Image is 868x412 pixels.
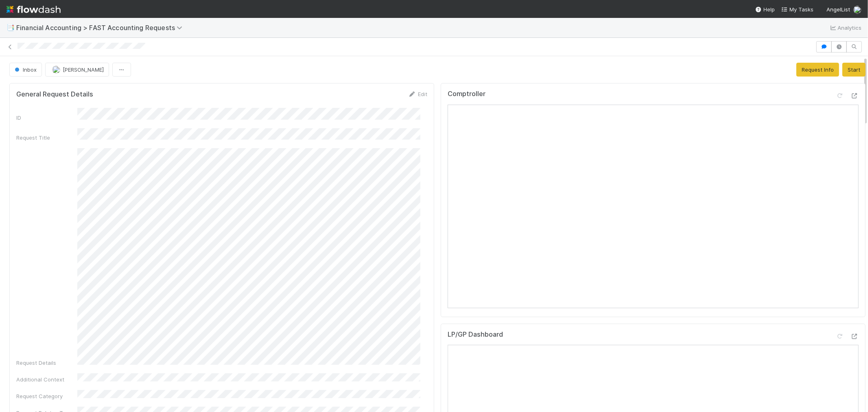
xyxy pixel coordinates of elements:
[448,90,485,98] h5: Comptroller
[448,331,503,339] h5: LP/GP Dashboard
[9,63,42,77] button: Inbox
[52,66,60,74] img: avatar_8d06466b-a936-4205-8f52-b0cc03e2a179.png
[16,114,77,122] div: ID
[16,24,186,32] span: Financial Accounting > FAST Accounting Requests
[16,90,93,99] h5: General Request Details
[7,2,61,16] img: logo-inverted-e16ddd16eac7371096b0.svg
[781,6,813,13] span: My Tasks
[781,5,813,13] a: My Tasks
[842,63,866,77] button: Start
[853,6,861,14] img: avatar_8d06466b-a936-4205-8f52-b0cc03e2a179.png
[755,5,775,13] div: Help
[826,6,850,13] span: AngelList
[16,375,77,384] div: Additional Context
[63,66,104,73] span: [PERSON_NAME]
[45,63,109,77] button: [PERSON_NAME]
[16,134,77,142] div: Request Title
[16,392,77,400] div: Request Category
[7,24,15,31] span: 📑
[16,359,77,367] div: Request Details
[408,91,427,97] a: Edit
[829,23,861,33] a: Analytics
[13,66,37,73] span: Inbox
[796,63,839,77] button: Request Info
